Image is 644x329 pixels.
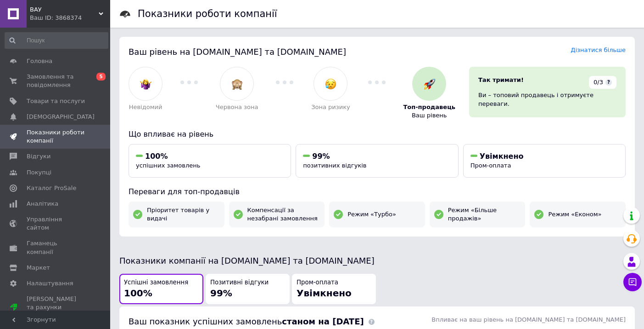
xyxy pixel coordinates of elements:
[605,79,612,86] span: ?
[292,274,376,305] button: Пром-оплатаУвімкнено
[140,78,151,90] img: :woman-shrugging:
[27,57,52,65] span: Головна
[480,152,524,161] span: Увімкнено
[463,144,626,178] button: УвімкненоПром-оплата
[303,162,366,169] span: позитивних відгуків
[216,103,258,111] span: Червона зона
[297,288,352,299] span: Увімкнено
[297,278,338,287] span: Пром-оплата
[27,200,58,208] span: Аналітика
[119,256,375,266] span: Показники компанії на [DOMAIN_NAME] та [DOMAIN_NAME]
[478,91,616,108] div: Ви – топовий продавець і отримуєте переваги.
[210,278,269,287] span: Позитивні відгуки
[30,6,99,14] span: ВАУ
[470,162,511,169] span: Пром-оплата
[27,279,73,288] span: Налаштування
[27,128,85,145] span: Показники роботи компанії
[589,76,616,89] div: 0/3
[124,288,152,299] span: 100%
[27,97,85,105] span: Товари та послуги
[311,103,350,111] span: Зона ризику
[30,14,110,22] div: Ваш ID: 3868374
[27,295,85,320] span: [PERSON_NAME] та рахунки
[571,46,626,53] a: Дізнатися більше
[27,184,76,192] span: Каталог ProSale
[119,274,203,305] button: Успішні замовлення100%
[136,162,200,169] span: успішних замовлень
[138,8,277,19] h1: Показники роботи компанії
[145,152,168,161] span: 100%
[412,111,447,120] span: Ваш рівень
[27,215,85,232] span: Управління сайтом
[424,78,435,90] img: :rocket:
[282,317,364,326] b: станом на [DATE]
[296,144,458,178] button: 99%позитивних відгуків
[27,73,85,89] span: Замовлення та повідомлення
[27,239,85,256] span: Гаманець компанії
[247,206,320,223] span: Компенсації за незабрані замовлення
[210,288,232,299] span: 99%
[403,103,455,111] span: Топ-продавець
[478,76,524,83] span: Так тримати!
[206,274,290,305] button: Позитивні відгуки99%
[27,168,51,177] span: Покупці
[129,103,162,111] span: Невідомий
[27,152,50,161] span: Відгуки
[129,317,364,326] span: Ваш показник успішних замовлень
[129,187,240,196] span: Переваги для топ-продавців
[623,273,642,291] button: Чат з покупцем
[129,144,291,178] button: 100%успішних замовлень
[431,316,626,323] span: Впливає на ваш рівень на [DOMAIN_NAME] та [DOMAIN_NAME]
[27,113,95,121] span: [DEMOGRAPHIC_DATA]
[5,32,108,49] input: Пошук
[312,152,330,161] span: 99%
[231,78,243,90] img: :see_no_evil:
[147,206,220,223] span: Пріоритет товарів у видачі
[129,47,346,57] span: Ваш рівень на [DOMAIN_NAME] та [DOMAIN_NAME]
[129,130,213,139] span: Що впливає на рівень
[96,73,106,81] span: 5
[347,210,396,219] span: Режим «Турбо»
[448,206,521,223] span: Режим «Більше продажів»
[325,78,336,90] img: :disappointed_relieved:
[124,278,188,287] span: Успішні замовлення
[27,264,50,272] span: Маркет
[548,210,601,219] span: Режим «Економ»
